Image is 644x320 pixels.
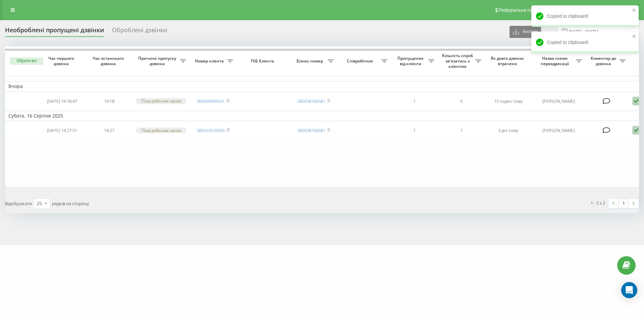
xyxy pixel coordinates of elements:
div: Open Intercom Messenger [621,282,637,298]
td: 14:27 [86,122,132,139]
div: 25 [37,200,42,207]
a: 380938186681 [297,127,325,133]
div: Оброблені дзвінки [112,27,167,37]
span: Причина пропуску дзвінка [136,56,180,66]
span: Співробітник [340,58,381,64]
td: [PERSON_NAME] [532,122,585,139]
button: close [632,7,637,14]
div: Copied to clipboard! [531,5,639,27]
span: Реферальна програма [499,7,548,13]
td: 1 [438,122,485,139]
span: ПІБ Клієнта [242,58,284,64]
a: 380938186681 [297,98,325,104]
div: Необроблені пропущені дзвінки [5,27,104,37]
a: 380503539005 [197,127,225,133]
td: 19:18 [86,93,132,109]
div: Copied to clipboard! [531,32,639,53]
td: [DATE] 19:18:47 [39,93,86,109]
td: 3 дні тому [485,122,532,139]
span: Пропущених від клієнта [394,56,428,66]
span: Коментар до дзвінка [589,56,620,66]
a: 1 [619,199,629,208]
div: 1 - 2 з 2 [591,199,605,206]
button: Обрати всі [10,57,43,65]
span: Номер клієнта [193,58,227,64]
td: 15 годин тому [485,93,532,109]
span: Час останнього дзвінка [91,56,127,66]
span: Відображати [5,200,32,207]
span: Як довго дзвінок втрачено [490,56,526,66]
div: Поза робочим часом [136,128,186,133]
button: Експорт [509,26,541,38]
div: Поза робочим часом [136,98,186,104]
td: 1 [391,122,438,139]
td: 0 [438,93,485,109]
td: 1 [391,93,438,109]
button: close [632,34,637,40]
td: [DATE] 14:27:51 [39,122,86,139]
span: Назва схеми переадресації [535,56,576,66]
a: 380669969541 [197,98,225,104]
span: рядків на сторінці [52,200,89,207]
span: Бізнес номер [293,58,328,64]
td: [PERSON_NAME] [532,93,585,109]
span: Кількість спроб зв'язатись з клієнтом [441,53,475,69]
span: Час першого дзвінка [44,56,80,66]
